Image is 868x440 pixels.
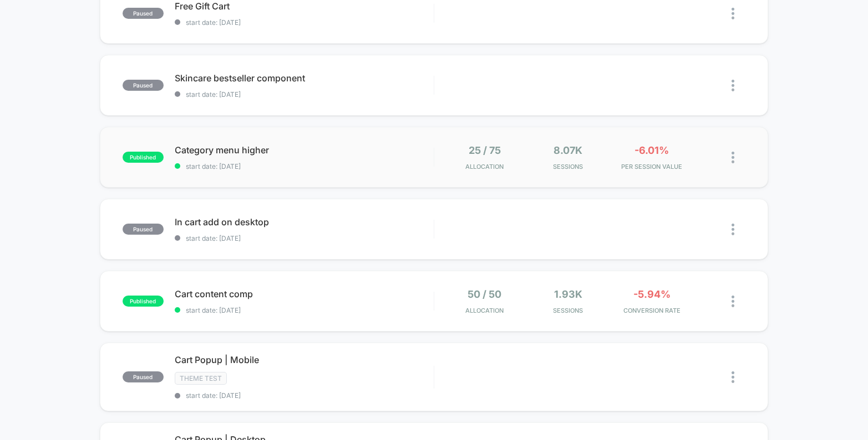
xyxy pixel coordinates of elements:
span: 8.07k [554,144,582,156]
span: paused [123,80,164,91]
span: Allocation [465,163,504,170]
img: close [732,296,734,307]
span: In cart add on desktop [175,216,434,227]
span: 25 / 75 [469,144,501,156]
span: Sessions [529,307,607,314]
img: close [732,152,734,163]
span: Free Gift Cart [175,1,434,12]
span: published [123,296,164,307]
span: -6.01% [634,144,669,156]
img: close [732,224,734,235]
span: -5.94% [633,288,671,300]
span: Skincare bestseller component [175,73,434,84]
span: start date: [DATE] [175,18,434,27]
span: PER SESSION VALUE [613,163,691,170]
span: paused [123,8,164,19]
span: published [123,152,164,163]
span: start date: [DATE] [175,162,434,170]
span: 1.93k [554,288,582,300]
img: close [732,371,734,383]
span: Category menu higher [175,144,434,156]
span: paused [123,371,164,382]
span: paused [123,224,164,235]
span: 50 / 50 [468,288,501,300]
span: Cart content comp [175,288,434,299]
span: Theme Test [175,372,227,385]
img: close [732,80,734,91]
span: Cart Popup | Mobile [175,354,434,365]
img: close [732,8,734,19]
span: Allocation [465,307,504,314]
span: start date: [DATE] [175,90,434,99]
span: CONVERSION RATE [613,307,691,314]
span: Sessions [529,163,607,170]
span: start date: [DATE] [175,306,434,314]
span: start date: [DATE] [175,234,434,242]
span: start date: [DATE] [175,391,434,400]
